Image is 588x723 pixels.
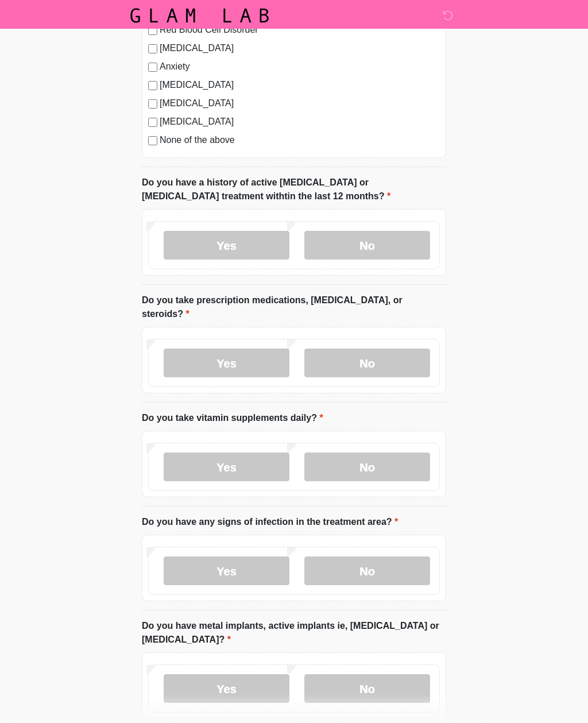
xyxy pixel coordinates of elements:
[304,675,430,703] label: No
[164,453,289,482] label: Yes
[148,137,157,146] input: None of the above
[160,115,440,129] label: [MEDICAL_DATA]
[304,231,430,260] label: No
[160,42,440,56] label: [MEDICAL_DATA]
[148,82,157,91] input: [MEDICAL_DATA]
[164,349,289,378] label: Yes
[148,63,157,72] input: Anxiety
[164,231,289,260] label: Yes
[148,45,157,54] input: [MEDICAL_DATA]
[304,349,430,378] label: No
[148,118,157,127] input: [MEDICAL_DATA]
[142,412,323,426] label: Do you take vitamin supplements daily?
[304,453,430,482] label: No
[164,557,289,586] label: Yes
[142,620,446,647] label: Do you have metal implants, active implants ie, [MEDICAL_DATA] or [MEDICAL_DATA]?
[164,675,289,703] label: Yes
[142,294,446,322] label: Do you take prescription medications, [MEDICAL_DATA], or steroids?
[160,97,440,111] label: [MEDICAL_DATA]
[130,9,269,23] img: Glam Lab Logo
[142,516,398,529] label: Do you have any signs of infection in the treatment area?
[160,134,440,148] label: None of the above
[148,100,157,109] input: [MEDICAL_DATA]
[160,60,440,74] label: Anxiety
[142,176,446,204] label: Do you have a history of active [MEDICAL_DATA] or [MEDICAL_DATA] treatment withtin the last 12 mo...
[304,557,430,586] label: No
[160,79,440,92] label: [MEDICAL_DATA]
